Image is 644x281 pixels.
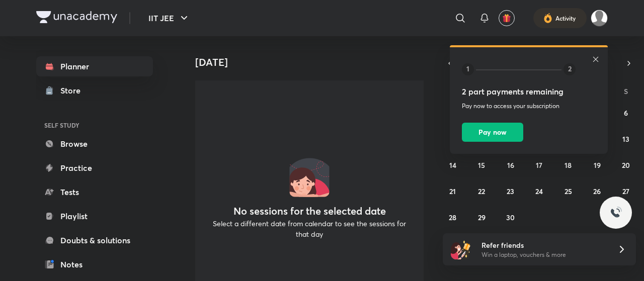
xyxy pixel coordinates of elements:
p: 1 [462,63,474,74]
abbr: September 28, 2025 [449,213,456,222]
button: September 17, 2025 [531,157,547,173]
button: IIT JEE [142,8,196,28]
button: September 7, 2025 [445,131,461,147]
abbr: September 24, 2025 [535,186,543,196]
button: September 23, 2025 [503,183,519,199]
button: September 6, 2025 [618,105,634,121]
img: No events [289,157,330,197]
h6: SELF STUDY [36,117,153,134]
img: activity [543,12,552,24]
div: Store [60,84,87,97]
button: September 15, 2025 [473,157,490,173]
button: September 24, 2025 [531,183,547,199]
abbr: September 17, 2025 [536,160,542,170]
p: Select a different date from calendar to see the sessions for that day [207,218,412,239]
a: Browse [36,134,153,154]
img: avatar [502,14,511,23]
a: Doubts & solutions [36,230,153,250]
abbr: September 30, 2025 [506,213,515,222]
button: September 13, 2025 [618,131,634,147]
abbr: September 25, 2025 [565,186,572,196]
abbr: Saturday [624,86,628,96]
a: Planner [36,56,153,76]
abbr: September 19, 2025 [594,160,601,170]
a: Notes [36,254,153,274]
a: Store [36,80,153,101]
p: Win a laptop, vouchers & more [481,250,605,259]
button: Pay now [462,123,523,142]
h6: Refer friends [481,240,605,250]
button: September 20, 2025 [618,157,634,173]
button: September 22, 2025 [473,183,490,199]
button: September 27, 2025 [618,183,634,199]
abbr: September 23, 2025 [507,186,514,196]
img: Company Logo [36,11,117,23]
abbr: September 15, 2025 [478,160,485,170]
button: September 28, 2025 [445,209,461,225]
p: Pay now to access your subscription [462,102,576,111]
abbr: September 27, 2025 [622,186,629,196]
button: September 30, 2025 [503,209,519,225]
abbr: September 22, 2025 [478,186,485,196]
h4: [DATE] [195,56,432,68]
button: September 21, 2025 [445,183,461,199]
button: September 29, 2025 [473,209,490,225]
button: September 16, 2025 [503,157,519,173]
a: Tests [36,182,153,202]
button: September 18, 2025 [560,157,576,173]
button: avatar [499,10,515,26]
a: Practice [36,158,153,178]
img: VAITLA SRI VARSHITH [591,10,608,27]
img: referral [451,239,471,259]
abbr: September 26, 2025 [593,186,601,196]
button: September 26, 2025 [589,183,605,199]
abbr: September 20, 2025 [622,160,630,170]
button: September 25, 2025 [560,183,576,199]
abbr: September 14, 2025 [449,160,456,170]
button: September 19, 2025 [589,157,605,173]
abbr: September 18, 2025 [565,160,572,170]
a: Playlist [36,206,153,226]
abbr: September 21, 2025 [449,186,456,196]
a: Company Logo [36,11,117,26]
abbr: September 16, 2025 [507,160,514,170]
abbr: September 29, 2025 [478,213,486,222]
p: 2 [563,63,576,74]
h5: 2 part payments remaining [462,85,576,98]
h4: No sessions for the selected date [233,205,386,217]
abbr: September 13, 2025 [622,134,629,144]
abbr: September 6, 2025 [624,108,628,118]
img: ttu [610,207,622,219]
button: September 14, 2025 [445,157,461,173]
